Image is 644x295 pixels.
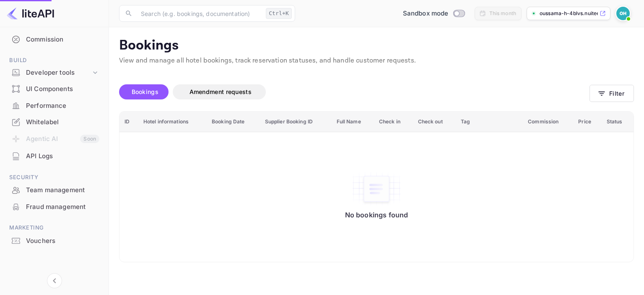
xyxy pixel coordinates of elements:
[26,84,99,94] div: UI Components
[5,199,104,215] div: Fraud management
[456,112,523,132] th: Tag
[345,211,408,219] p: No bookings found
[403,9,449,18] span: Sandbox mode
[136,5,262,22] input: Search (e.g. bookings, documentation)
[5,31,104,48] div: Commission
[26,202,99,212] div: Fraud management
[26,68,91,78] div: Developer tools
[573,112,601,132] th: Price
[5,233,104,248] a: Vouchers
[5,98,104,113] a: Performance
[26,151,99,161] div: API Logs
[119,37,634,54] p: Bookings
[523,112,573,132] th: Commission
[5,81,104,97] div: UI Components
[5,31,104,47] a: Commission
[5,114,104,131] div: Whitelabel
[47,273,62,288] button: Collapse navigation
[5,148,104,164] div: API Logs
[5,182,104,198] div: Team management
[489,10,517,17] div: This month
[5,114,104,130] a: Whitelabel
[589,85,634,102] button: Filter
[26,35,99,44] div: Commission
[26,117,99,127] div: Whitelabel
[132,88,158,95] span: Bookings
[207,112,260,132] th: Booking Date
[5,199,104,214] a: Fraud management
[5,173,104,182] span: Security
[5,15,104,30] a: Earnings
[119,84,589,99] div: account-settings tabs
[5,81,104,97] a: UI Components
[119,112,138,132] th: ID
[119,112,634,262] table: booking table
[26,236,99,246] div: Vouchers
[5,65,104,80] div: Developer tools
[413,112,456,132] th: Check out
[138,112,207,132] th: Hotel informations
[26,185,99,195] div: Team management
[5,98,104,114] div: Performance
[351,171,402,206] img: No bookings found
[26,101,99,111] div: Performance
[266,8,292,19] div: Ctrl+K
[400,9,468,18] div: Switch to Production mode
[190,88,252,95] span: Amendment requests
[602,112,634,132] th: Status
[5,182,104,198] a: Team management
[332,112,374,132] th: Full Name
[7,7,54,20] img: LiteAPI logo
[260,112,332,132] th: Supplier Booking ID
[374,112,413,132] th: Check in
[5,56,104,65] span: Build
[5,233,104,249] div: Vouchers
[119,56,634,66] p: View and manage all hotel bookings, track reservation statuses, and handle customer requests.
[540,10,598,17] p: oussama-h-4blvs.nuitee...
[5,223,104,232] span: Marketing
[5,148,104,164] a: API Logs
[616,7,630,20] img: Oussama H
